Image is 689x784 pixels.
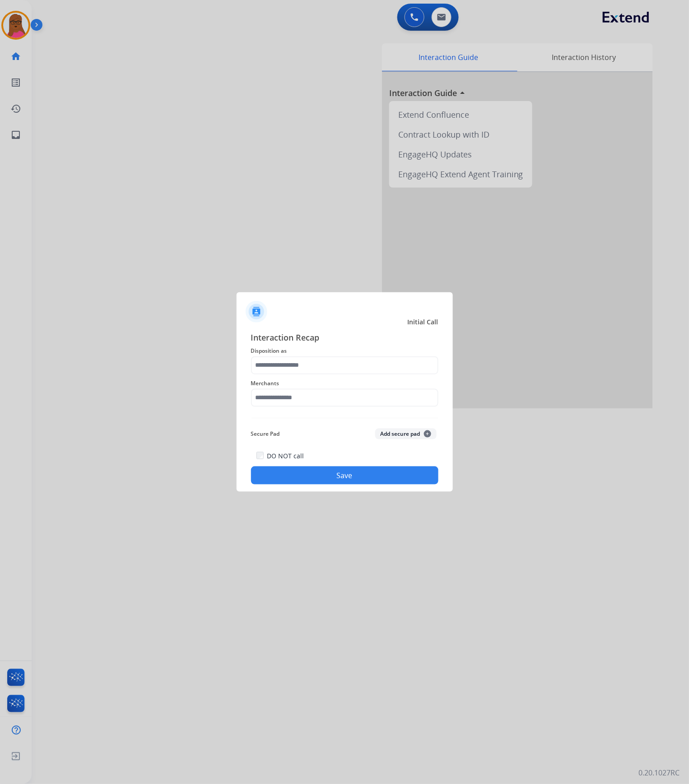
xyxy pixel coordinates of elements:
label: DO NOT call [267,452,304,461]
span: + [424,430,431,438]
span: Disposition as [251,346,438,356]
button: Save [251,466,438,484]
span: Interaction Recap [251,331,438,346]
span: Initial Call [408,318,438,327]
span: Merchants [251,378,438,389]
img: contactIcon [246,301,267,323]
img: contact-recap-line.svg [251,418,438,418]
p: 0.20.1027RC [639,768,680,779]
button: Add secure pad+ [375,429,437,439]
span: Secure Pad [251,429,280,439]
